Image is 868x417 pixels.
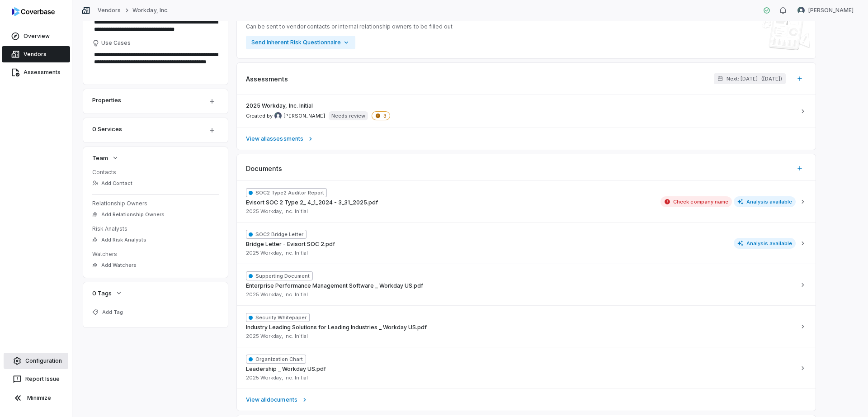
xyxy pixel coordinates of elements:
[246,271,313,280] span: Supporting Document
[2,46,70,62] a: Vendors
[246,396,297,403] span: View all documents
[372,111,390,120] span: 3
[237,305,816,347] button: Security WhitepaperIndustry Leading Solutions for Leading Industries _ Workday US.pdf2025 Workday...
[12,7,55,16] img: logo-D7KZi-bG.svg
[246,333,308,340] span: 2025 Workday, Inc. Initial
[92,251,219,258] dt: Watchers
[246,199,378,206] span: Evisort SOC 2 Type 2_ 4_1_2024 - 3_31_2025.pdf
[246,291,308,298] span: 2025 Workday, Inc. Initial
[25,357,62,365] span: Configuration
[101,39,131,47] span: Use Cases
[92,169,219,176] dt: Contacts
[726,76,758,82] span: Next: [DATE]
[246,313,310,322] span: Security Whitepaper
[4,353,68,369] a: Configuration
[246,365,326,373] span: Leadership _ Workday US.pdf
[24,69,61,76] span: Assessments
[714,73,786,84] button: Next: [DATE]([DATE])
[237,181,816,222] button: SOC2 Type2 Auditor ReportEvisort SOC 2 Type 2_ 4_1_2024 - 3_31_2025.pdf2025 Workday, Inc. Initial...
[90,285,125,301] button: 0 Tags
[101,237,146,243] span: Add Risk Analysts
[792,4,859,17] button: Victoria Cuce avatar[PERSON_NAME]
[2,28,70,44] a: Overview
[4,371,68,387] button: Report Issue
[246,36,355,49] button: Send Inherent Risk Questionnaire
[246,355,306,364] span: Organization Chart
[283,113,325,119] span: [PERSON_NAME]
[90,304,126,320] button: Add Tag
[237,389,816,411] a: View alldocuments
[246,374,308,381] span: 2025 Workday, Inc. Initial
[246,164,282,173] span: Documents
[92,154,108,162] span: Team
[92,225,219,232] dt: Risk Analysts
[237,95,816,128] a: 2025 Workday, Inc. InitialCreated by Kim Kambarami avatar[PERSON_NAME]Needs review3
[27,394,51,402] span: Minimize
[246,250,308,256] span: 2025 Workday, Inc. Initial
[4,389,68,407] button: Minimize
[101,262,137,269] span: Add Watchers
[660,196,732,207] span: Check company name
[101,211,165,218] span: Add Relationship Owners
[24,33,50,40] span: Overview
[246,74,288,84] span: Assessments
[92,48,219,76] textarea: Use Cases
[90,175,135,191] button: Add Contact
[246,241,335,248] span: Bridge Letter - Evisort SOC 2.pdf
[25,375,60,383] span: Report Issue
[246,208,308,215] span: 2025 Workday, Inc. Initial
[246,282,423,289] span: Enterprise Performance Management Software _ Workday US.pdf
[246,23,453,30] span: Can be sent to vendor contacts or internal relationship owners to be filled out
[237,128,816,150] a: View allassessments
[237,264,816,305] button: Supporting DocumentEnterprise Performance Management Software _ Workday US.pdf2025 Workday, Inc. ...
[102,309,123,316] span: Add Tag
[246,324,427,331] span: Industry Leading Solutions for Leading Industries _ Workday US.pdf
[246,102,313,109] span: 2025 Workday, Inc. Initial
[92,200,219,207] dt: Relationship Owners
[132,7,169,14] a: Workday, Inc.
[761,76,782,82] span: ( [DATE] )
[246,112,325,119] span: Created by
[246,135,303,142] span: View all assessments
[246,230,307,239] span: SOC2 Bridge Letter
[24,51,47,58] span: Vendors
[92,16,219,36] textarea: Description
[98,7,121,14] a: Vendors
[797,7,805,14] img: Victoria Cuce avatar
[237,222,816,264] button: SOC2 Bridge LetterBridge Letter - Evisort SOC 2.pdf2025 Workday, Inc. InitialAnalysis available
[331,112,365,119] p: Needs review
[274,112,282,119] img: Kim Kambarami avatar
[92,289,112,297] span: 0 Tags
[246,188,327,197] span: SOC2 Type2 Auditor Report
[2,64,70,81] a: Assessments
[734,238,796,249] span: Analysis available
[808,7,854,14] span: [PERSON_NAME]
[90,150,122,166] button: Team
[734,196,796,207] span: Analysis available
[237,347,816,389] button: Organization ChartLeadership _ Workday US.pdf2025 Workday, Inc. Initial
